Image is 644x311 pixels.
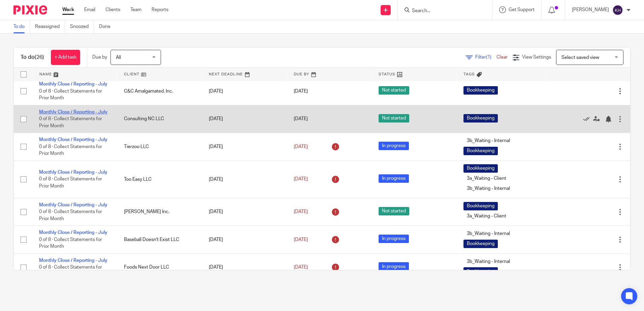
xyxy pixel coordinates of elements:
span: In progress [379,262,409,271]
span: [DATE] [294,89,308,94]
span: 3b_Waiting - Internal [463,184,513,193]
a: To do [13,20,30,33]
p: Due by [92,54,107,61]
span: 0 of 8 · Collect Statements for Prior Month [39,237,102,249]
td: [DATE] [202,226,287,253]
span: 3b_Waiting - Internal [463,230,513,238]
span: 3b_Waiting - Internal [463,137,513,145]
span: [DATE] [294,265,308,270]
span: 3b_Waiting - Internal [463,257,513,266]
span: 0 of 8 · Collect Statements for Prior Month [39,144,102,156]
a: Monthly Close / Reporting - July [39,203,107,207]
td: [DATE] [202,253,287,281]
a: Mark as done [583,115,593,122]
a: Done [99,20,116,33]
a: Clear [496,55,508,60]
td: [DATE] [202,161,287,198]
a: Clients [105,6,120,13]
td: C&C Amalgamated, Inc. [117,77,202,105]
span: [DATE] [294,209,308,214]
a: Monthly Close / Reporting - July [39,110,107,114]
h1: To do [21,54,44,61]
span: All [116,55,121,60]
a: Email [84,6,95,13]
span: [DATE] [294,237,308,242]
span: Not started [379,207,409,215]
a: Monthly Close / Reporting - July [39,170,107,175]
span: Bookkeeping [463,267,498,276]
span: 0 of 8 · Collect Statements for Prior Month [39,265,102,277]
span: [DATE] [294,144,308,149]
span: Bookkeeping [463,164,498,173]
span: In progress [379,235,409,243]
span: Bookkeeping [463,114,498,123]
span: (1) [486,55,491,60]
span: 3a_Waiting - Client [463,174,510,183]
a: Monthly Close / Reporting - July [39,82,107,87]
span: (26) [35,55,44,60]
span: 0 of 8 · Collect Statements for Prior Month [39,209,102,221]
span: 0 of 8 · Collect Statements for Prior Month [39,116,102,128]
span: Bookkeeping [463,240,498,248]
a: Snoozed [70,20,94,33]
span: Not started [379,86,409,95]
span: 0 of 8 · Collect Statements for Prior Month [39,89,102,101]
td: [DATE] [202,198,287,226]
td: [DATE] [202,77,287,105]
td: Consulting NC LLC [117,105,202,133]
span: Select saved view [561,55,599,60]
img: svg%3E [612,5,623,15]
span: In progress [379,142,409,150]
span: [DATE] [294,177,308,182]
span: Bookkeeping [463,147,498,155]
a: Reassigned [35,20,65,33]
a: Monthly Close / Reporting - July [39,258,107,263]
td: Baseball Doesn't Exist LLC [117,226,202,253]
a: Team [130,6,141,13]
a: + Add task [51,50,80,65]
span: In progress [379,174,409,183]
td: Tierzoo LLC [117,133,202,161]
span: Bookkeeping [463,86,498,95]
td: [DATE] [202,105,287,133]
span: [DATE] [294,117,308,122]
td: Foods Next Door LLC [117,253,202,281]
span: Get Support [509,7,535,12]
span: 3a_Waiting - Client [463,212,510,220]
td: [PERSON_NAME] Inc. [117,198,202,226]
span: Filter [475,55,496,60]
td: [DATE] [202,133,287,161]
a: Monthly Close / Reporting - July [39,230,107,235]
span: Not started [379,114,409,123]
img: Pixie [13,5,47,14]
input: Search [411,8,472,14]
span: 0 of 8 · Collect Statements for Prior Month [39,177,102,189]
span: Tags [463,72,475,76]
a: Monthly Close / Reporting - July [39,137,107,142]
p: [PERSON_NAME] [572,6,609,13]
span: Bookkeeping [463,202,498,210]
td: Too Easy LLC [117,161,202,198]
span: View Settings [522,55,551,60]
a: Work [62,6,74,13]
a: Reports [152,6,168,13]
